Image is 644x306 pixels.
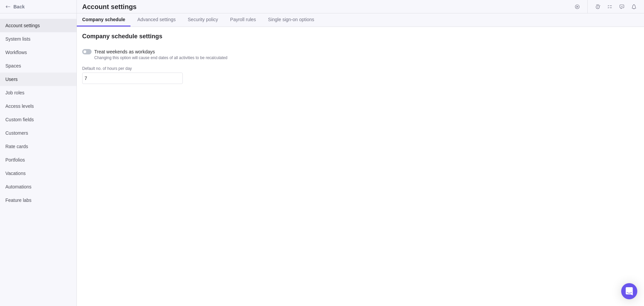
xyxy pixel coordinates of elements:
[132,13,181,27] a: Advanced settings
[82,32,162,40] h3: Company schedule settings
[5,49,71,56] span: Workflows
[5,130,71,136] span: Customers
[225,13,261,27] a: Payroll rules
[593,5,602,10] a: Time logs
[605,2,614,11] span: My assignments
[5,143,71,150] span: Rate cards
[5,183,71,190] span: Automations
[629,2,639,11] span: Notifications
[5,103,71,110] span: Access levels
[137,16,175,23] span: Advanced settings
[5,157,71,163] span: Portfolios
[5,170,71,177] span: Vacations
[5,76,71,83] span: Users
[5,89,71,96] span: Job roles
[94,48,227,55] span: Treat weekends as workdays
[182,13,223,27] a: Security policy
[621,283,637,299] div: Open Intercom Messenger
[5,36,71,42] span: System lists
[13,3,74,10] span: Back
[94,55,227,60] span: Changing this option will cause end dates of all activities to be recalculated
[629,5,639,10] a: Notifications
[268,16,314,23] span: Single sign-on options
[5,22,71,29] span: Account settings
[82,16,125,23] span: Company schedule
[617,5,627,10] a: Approval requests
[5,197,71,204] span: Feature labs
[263,13,320,27] a: Single sign-on options
[5,62,71,69] span: Spaces
[77,13,130,27] a: Company schedule
[573,2,582,11] span: Start timer
[82,73,183,84] input: Default no. of hours per day
[593,2,602,11] span: Time logs
[82,2,137,11] h2: Account settings
[188,16,218,23] span: Security policy
[5,116,71,123] span: Custom fields
[230,16,256,23] span: Payroll rules
[605,5,614,10] a: My assignments
[617,2,627,11] span: Approval requests
[82,66,183,73] div: Default no. of hours per day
